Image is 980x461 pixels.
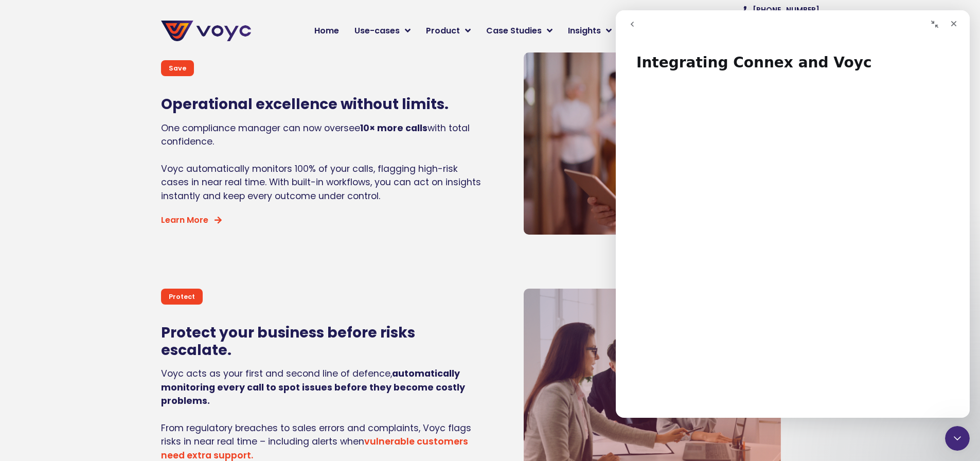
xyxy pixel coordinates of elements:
span: Protect your business [161,324,324,342]
span: Operational excellence [161,94,337,114]
img: voyc-full-logo [161,21,251,41]
p: Voyc automatically monitors 100% of your calls, flagging high-risk cases in near real time. With ... [161,162,485,203]
p: Voyc acts as your first and second line of defence, [161,367,485,407]
p: One compliance manager can now oversee with total confidence. [161,121,485,149]
span: Insights [568,25,601,37]
a: Case Studies [478,21,560,41]
p: Save [169,63,186,73]
a: Home [307,21,347,41]
a: Product [418,21,478,41]
a: Insights [560,21,619,41]
strong: monitoring every call to spot issues before they become costly problems. [161,381,465,407]
span: before risks escalate. [161,323,415,360]
span: Case Studies [486,25,542,37]
span: Home [314,25,339,37]
iframe: Intercom live chat [616,10,970,418]
span: Use-cases [354,25,400,37]
strong: automatically [392,367,460,380]
span: [PHONE_NUMBER] [753,6,819,13]
iframe: To enrich screen reader interactions, please activate Accessibility in Grammarly extension settings [945,426,970,451]
span: without limits. [341,96,449,113]
a: Use-cases [347,21,418,41]
p: Protect [169,292,195,302]
a: Learn More [161,216,222,224]
a: [PHONE_NUMBER] [739,6,819,13]
strong: 10× more calls [360,122,427,134]
span: Product [426,25,460,37]
span: Learn More [161,216,208,224]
